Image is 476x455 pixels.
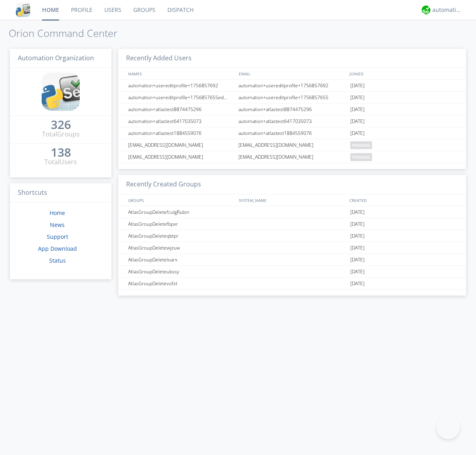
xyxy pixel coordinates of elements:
a: [EMAIL_ADDRESS][DOMAIN_NAME][EMAIL_ADDRESS][DOMAIN_NAME]pending [118,139,466,151]
a: AtlasGroupDeletevofzt[DATE] [118,278,466,290]
div: AtlasGroupDeletefbpxr [126,218,236,230]
span: [DATE] [350,104,365,115]
a: automation+atlastest8874475296automation+atlastest8874475296[DATE] [118,104,466,115]
a: App Download [38,245,77,252]
h3: Shortcuts [10,183,111,203]
span: pending [350,141,372,149]
span: [DATE] [350,278,365,290]
a: Support [47,233,68,240]
img: cddb5a64eb264b2086981ab96f4c1ba7 [42,73,80,111]
div: AtlasGroupDeleteqbtpr [126,230,236,242]
span: [DATE] [350,242,365,254]
div: automation+atlastest6417035073 [236,115,348,127]
div: 326 [51,121,71,129]
div: Total Groups [42,130,80,139]
span: [DATE] [350,254,365,266]
a: AtlasGroupDeleteqbtpr[DATE] [118,230,466,242]
h3: Recently Created Groups [118,175,466,194]
div: AtlasGroupDeletewjzuw [126,242,236,253]
iframe: Toggle Customer Support [436,415,460,439]
a: AtlasGroupDeleteubssy[DATE] [118,266,466,278]
div: GROUPS [126,194,235,206]
div: JOINED [347,68,459,79]
div: automation+atlas [432,6,462,14]
h3: Recently Added Users [118,49,466,68]
div: Total Users [44,157,77,167]
div: 138 [51,148,71,156]
div: AtlasGroupDeletevofzt [126,278,236,289]
span: [DATE] [350,92,365,104]
span: [DATE] [350,230,365,242]
div: EMAIL [237,68,347,79]
div: NAMES [126,68,235,79]
div: [EMAIL_ADDRESS][DOMAIN_NAME] [236,139,348,151]
a: AtlasGroupDeletewjzuw[DATE] [118,242,466,254]
span: Automation Organization [18,54,94,62]
div: [EMAIL_ADDRESS][DOMAIN_NAME] [126,139,236,151]
div: automation+usereditprofile+1756857655 [236,92,348,103]
a: AtlasGroupDeletefbpxr[DATE] [118,218,466,230]
div: automation+atlastest8874475296 [236,104,348,115]
div: automation+atlastest8874475296 [126,104,236,115]
div: SYSTEM_NAME [237,194,347,206]
div: automation+usereditprofile+1756857692 [126,80,236,91]
div: AtlasGroupDeleteloarx [126,254,236,265]
div: AtlasGroupDeleteubssy [126,266,236,277]
a: [EMAIL_ADDRESS][DOMAIN_NAME][EMAIL_ADDRESS][DOMAIN_NAME]pending [118,151,466,163]
a: automation+atlastest6417035073automation+atlastest6417035073[DATE] [118,115,466,127]
span: [DATE] [350,206,365,218]
span: [DATE] [350,266,365,278]
a: AtlasGroupDeletefculgRubin[DATE] [118,206,466,218]
span: [DATE] [350,127,365,139]
a: 138 [51,148,71,157]
a: 326 [51,121,71,130]
div: automation+usereditprofile+1756857655editedautomation+usereditprofile+1756857655 [126,92,236,103]
img: d2d01cd9b4174d08988066c6d424eccd [422,6,430,14]
span: pending [350,153,372,161]
div: automation+atlastest1884559076 [236,127,348,139]
a: automation+usereditprofile+1756857692automation+usereditprofile+1756857692[DATE] [118,80,466,92]
a: automation+atlastest1884559076automation+atlastest1884559076[DATE] [118,127,466,139]
a: automation+usereditprofile+1756857655editedautomation+usereditprofile+1756857655automation+usered... [118,92,466,104]
span: [DATE] [350,218,365,230]
a: News [50,221,65,228]
div: automation+atlastest1884559076 [126,127,236,139]
div: AtlasGroupDeletefculgRubin [126,206,236,218]
a: Home [50,209,65,217]
div: [EMAIL_ADDRESS][DOMAIN_NAME] [126,151,236,163]
div: automation+usereditprofile+1756857692 [236,80,348,91]
img: cddb5a64eb264b2086981ab96f4c1ba7 [16,3,30,17]
span: [DATE] [350,80,365,92]
span: [DATE] [350,115,365,127]
div: [EMAIL_ADDRESS][DOMAIN_NAME] [236,151,348,163]
div: CREATED [347,194,459,206]
a: Status [49,257,66,264]
div: automation+atlastest6417035073 [126,115,236,127]
a: AtlasGroupDeleteloarx[DATE] [118,254,466,266]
